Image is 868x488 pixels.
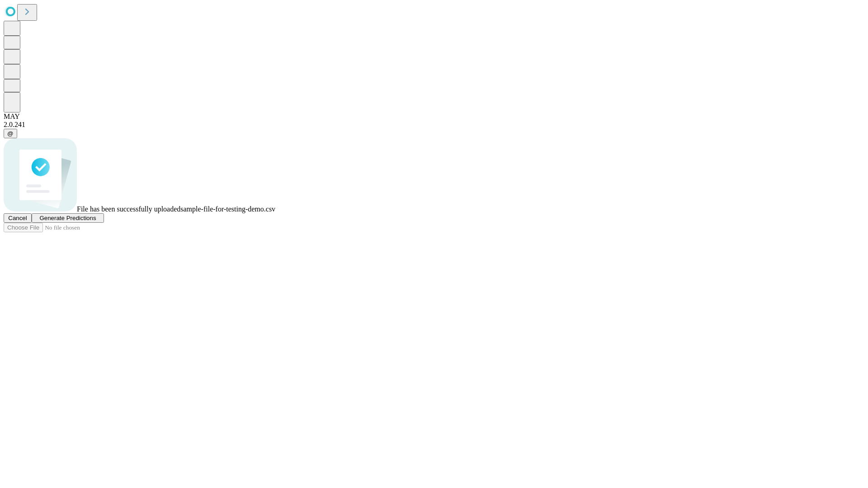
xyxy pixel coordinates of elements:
span: @ [7,130,14,137]
span: Generate Predictions [39,215,96,221]
button: Cancel [4,213,32,223]
span: Cancel [8,215,27,221]
div: 2.0.241 [4,121,864,129]
div: MAY [4,113,864,121]
span: sample-file-for-testing-demo.csv [180,205,275,213]
span: File has been successfully uploaded [77,205,180,213]
button: Generate Predictions [32,213,104,223]
button: @ [4,129,17,138]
